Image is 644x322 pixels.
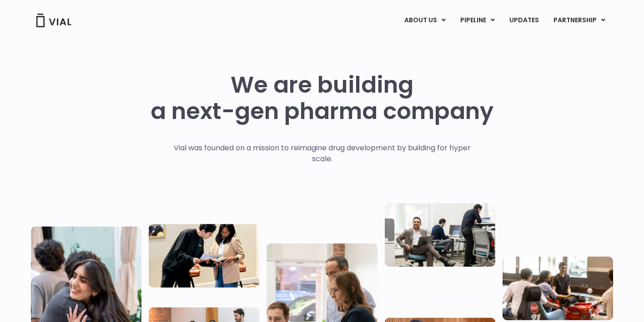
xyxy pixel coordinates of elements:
img: Two people looking at a paper talking. [149,224,259,287]
a: UPDATES [502,13,546,28]
img: Group of people playing whirlyball [503,257,613,320]
a: PIPELINEMenu Toggle [453,13,502,28]
img: Three people working in an office [385,203,495,267]
a: PARTNERSHIPMenu Toggle [546,13,613,28]
p: Vial was founded on a mission to reimagine drug development by building for hyper scale. [164,143,480,164]
a: ABOUT USMenu Toggle [397,13,453,28]
h1: We are building a next-gen pharma company [151,72,493,124]
img: Vial Logo [35,14,72,27]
